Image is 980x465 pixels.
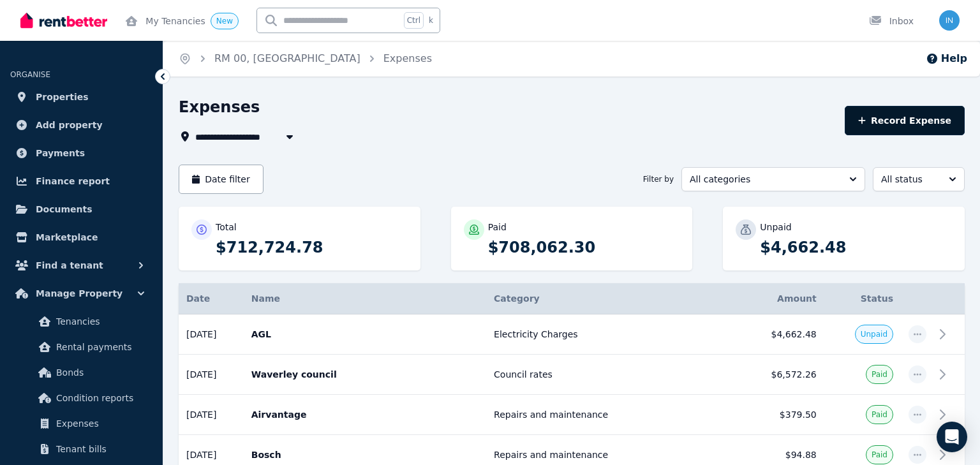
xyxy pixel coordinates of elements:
div: Inbox [869,15,914,27]
span: Tenant bills [56,441,142,457]
img: info@museliving.com.au [939,10,960,31]
th: Status [824,283,901,314]
span: Bonds [56,365,142,380]
td: [DATE] [179,395,244,435]
span: All status [881,173,939,186]
button: All status [873,167,965,191]
span: Unpaid [861,329,887,339]
span: ORGANISE [10,70,50,79]
span: Filter by [643,174,674,184]
span: Payments [36,145,85,161]
p: Paid [488,221,507,233]
span: Paid [872,369,887,380]
p: AGL [251,328,479,341]
a: Marketplace [10,225,152,250]
p: Waverley council [251,368,479,381]
span: Condition reports [56,390,142,406]
button: Manage Property [10,281,152,306]
span: Ctrl [404,12,424,29]
button: Find a tenant [10,253,152,278]
span: New [216,17,233,26]
span: Properties [36,89,89,105]
img: RentBetter [20,11,107,30]
span: Finance report [36,173,110,189]
a: Add property [10,112,152,138]
p: $712,724.78 [216,237,408,258]
span: Expenses [56,416,142,431]
button: Record Expense [845,106,965,135]
td: Repairs and maintenance [486,395,729,435]
span: Manage Property [36,286,122,301]
td: [DATE] [179,314,244,355]
button: Help [926,51,967,66]
span: Paid [872,410,887,420]
th: Amount [729,283,824,314]
p: $4,662.48 [760,237,952,258]
a: Expenses [383,52,432,64]
td: Electricity Charges [486,314,729,355]
p: Bosch [251,448,479,461]
span: Tenancies [56,314,142,329]
div: Open Intercom Messenger [937,422,967,452]
th: Date [179,283,244,314]
a: Documents [10,196,152,222]
button: Date filter [179,165,264,194]
h1: Expenses [179,97,260,117]
span: All categories [690,173,839,186]
a: Condition reports [15,385,147,411]
p: Airvantage [251,408,479,421]
p: $708,062.30 [488,237,680,258]
span: Add property [36,117,103,133]
td: $379.50 [729,395,824,435]
td: Council rates [486,355,729,395]
p: Total [216,221,237,233]
span: Marketplace [36,230,98,245]
a: RM 00, [GEOGRAPHIC_DATA] [214,52,360,64]
td: $4,662.48 [729,314,824,355]
a: Tenancies [15,309,147,334]
a: Payments [10,140,152,166]
th: Category [486,283,729,314]
td: [DATE] [179,355,244,395]
span: Find a tenant [36,258,103,273]
a: Bonds [15,360,147,385]
a: Properties [10,84,152,110]
span: k [429,15,433,26]
span: Rental payments [56,339,142,355]
p: Unpaid [760,221,791,233]
th: Name [244,283,486,314]
a: Tenant bills [15,436,147,462]
td: $6,572.26 [729,355,824,395]
span: Documents [36,202,93,217]
a: Rental payments [15,334,147,360]
button: All categories [681,167,865,191]
a: Finance report [10,168,152,194]
a: Expenses [15,411,147,436]
span: Paid [872,450,887,460]
nav: Breadcrumb [163,41,447,77]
